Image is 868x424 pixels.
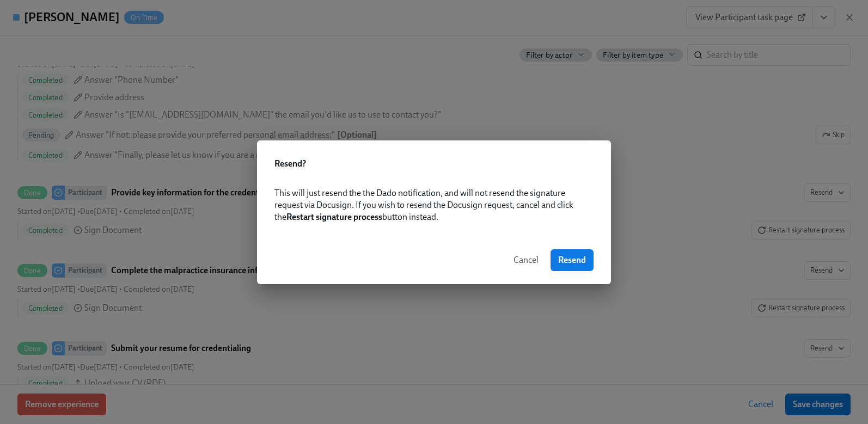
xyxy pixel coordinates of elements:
[506,249,546,271] button: Cancel
[286,212,382,222] strong: Restart signature process
[514,255,539,266] span: Cancel
[274,188,573,222] span: This will just resend the the Dado notification, and will not resend the signature request via Do...
[551,249,594,271] button: Resend
[558,255,586,266] span: Resend
[274,158,594,170] h2: Resend?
